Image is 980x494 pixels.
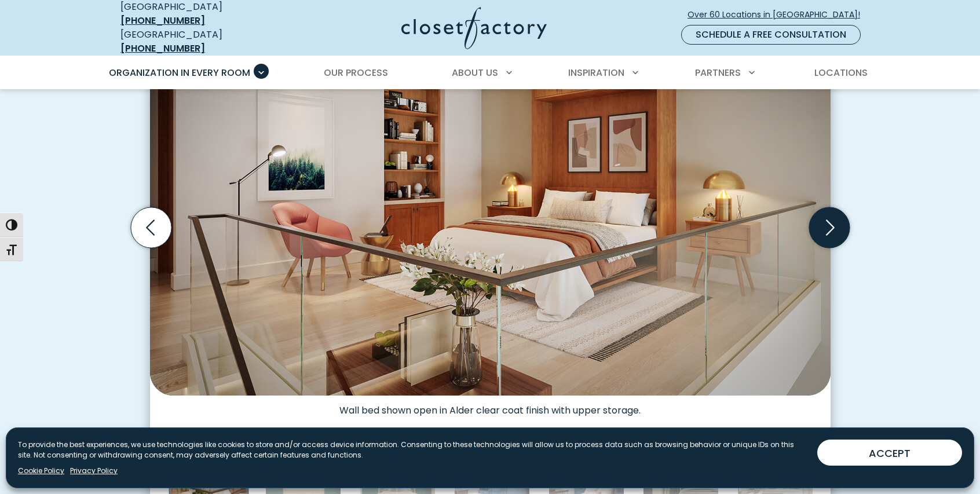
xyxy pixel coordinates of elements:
[150,39,831,396] img: Wall bed shown open in Alder clear coat finish with upper storage.
[695,66,741,79] span: Partners
[101,57,879,89] nav: Primary Menu
[109,66,250,79] span: Organization in Every Room
[120,42,205,55] a: [PHONE_NUMBER]
[150,396,831,416] figcaption: Wall bed shown open in Alder clear coat finish with upper storage.
[120,14,205,27] a: [PHONE_NUMBER]
[18,440,808,460] p: To provide the best experiences, we use technologies like cookies to store and/or access device i...
[687,5,870,25] a: Over 60 Locations in [GEOGRAPHIC_DATA]!
[681,25,861,45] a: Schedule a Free Consultation
[814,66,868,79] span: Locations
[817,440,962,466] button: ACCEPT
[70,466,118,476] a: Privacy Policy
[688,9,869,21] span: Over 60 Locations in [GEOGRAPHIC_DATA]!
[568,66,624,79] span: Inspiration
[120,28,288,56] div: [GEOGRAPHIC_DATA]
[126,203,176,253] button: Previous slide
[401,7,547,49] img: Closet Factory Logo
[452,66,498,79] span: About Us
[18,466,64,476] a: Cookie Policy
[805,203,854,253] button: Next slide
[324,66,388,79] span: Our Process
